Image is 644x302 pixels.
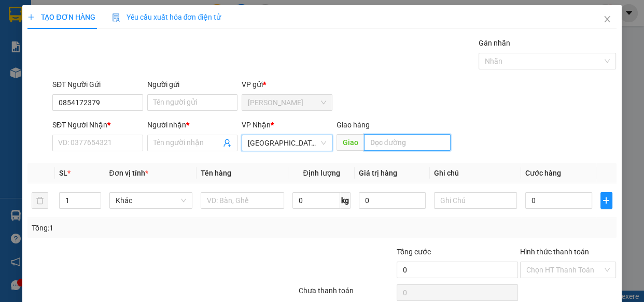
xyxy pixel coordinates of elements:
span: user-add [223,139,231,147]
span: Ninh Bình [248,135,326,151]
span: Tổng cước [397,248,431,256]
span: Tên hàng [201,169,231,177]
span: Đơn vị tính [109,169,148,177]
span: kg [340,192,351,209]
div: SĐT Người Gửi [52,79,143,90]
div: Người gửi [147,79,238,90]
div: SĐT Người Nhận [52,119,143,131]
span: Cước hàng [525,169,561,177]
label: Gán nhãn [479,39,510,47]
input: 0 [359,192,426,209]
div: Tổng: 1 [32,222,249,234]
span: close [603,15,611,23]
span: plus [601,196,612,205]
span: Giá trị hàng [359,169,397,177]
div: VP gửi [242,79,332,90]
th: Ghi chú [430,163,522,183]
button: delete [32,192,48,209]
span: SL [59,169,67,177]
input: Ghi Chú [434,192,517,209]
input: VD: Bàn, Ghế [201,192,284,209]
button: plus [600,192,612,209]
span: Khác [116,193,187,208]
span: TẠO ĐƠN HÀNG [27,13,95,21]
label: Hình thức thanh toán [520,248,589,256]
span: Yêu cầu xuất hóa đơn điện tử [112,13,221,21]
span: Giao hàng [337,121,370,129]
span: Bảo Lộc [248,95,326,110]
span: plus [27,13,35,21]
span: Định lượng [303,169,340,177]
div: Người nhận [147,119,238,131]
span: Giao [337,134,364,151]
input: Dọc đường [364,134,451,151]
span: VP Nhận [242,121,271,129]
img: icon [112,13,120,22]
button: Close [593,5,622,34]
